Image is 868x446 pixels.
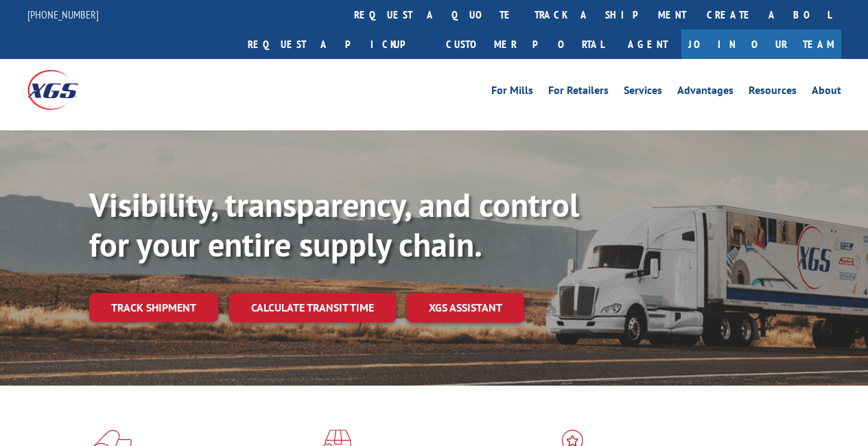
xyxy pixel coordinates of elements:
[229,293,396,322] a: Calculate transit time
[27,8,99,21] a: [PHONE_NUMBER]
[677,85,734,100] a: Advantages
[614,30,681,59] a: Agent
[681,30,841,59] a: Join Our Team
[89,183,579,266] b: Visibility, transparency, and control for your entire supply chain.
[89,293,218,322] a: Track shipment
[407,293,524,322] a: XGS ASSISTANT
[491,85,533,100] a: For Mills
[237,30,436,59] a: Request a pickup
[812,85,841,100] a: About
[624,85,662,100] a: Services
[749,85,797,100] a: Resources
[436,30,614,59] a: Customer Portal
[548,85,609,100] a: For Retailers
